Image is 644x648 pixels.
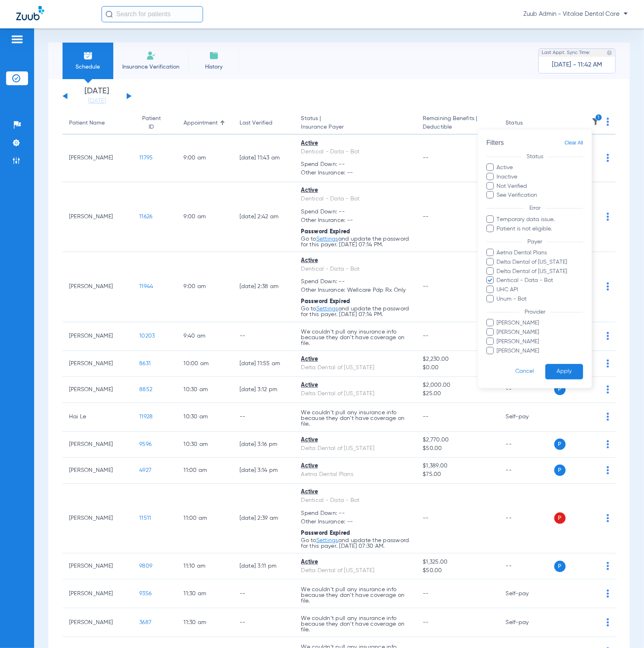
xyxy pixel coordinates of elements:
span: [PERSON_NAME] [497,338,583,346]
label: Not Verified [486,182,583,191]
span: Status [521,154,548,159]
label: See Verification [486,192,583,200]
span: Payer [523,239,547,245]
span: Delta Dental of [US_STATE] [497,267,583,276]
span: Aetna Dental Plans [497,249,583,257]
label: Active [486,164,583,172]
span: Temporary data issue. [497,215,583,224]
span: Unum - Bot [497,295,583,304]
span: Filters [486,139,504,146]
span: Clear All [564,138,583,148]
span: [PERSON_NAME] [497,319,583,328]
label: Inactive [486,173,583,181]
button: Cancel [504,364,545,380]
iframe: Chat Widget [603,609,644,648]
span: [PERSON_NAME] [497,328,583,337]
span: Delta Dental of [US_STATE] [497,258,583,267]
span: Patient is not eligible. [497,225,583,233]
span: UHC API [497,286,583,294]
span: Dentical - Data - Bot [497,277,583,285]
button: Apply [545,364,583,380]
span: [PERSON_NAME] [497,347,583,355]
span: Error [524,206,545,211]
span: Provider [519,309,550,315]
